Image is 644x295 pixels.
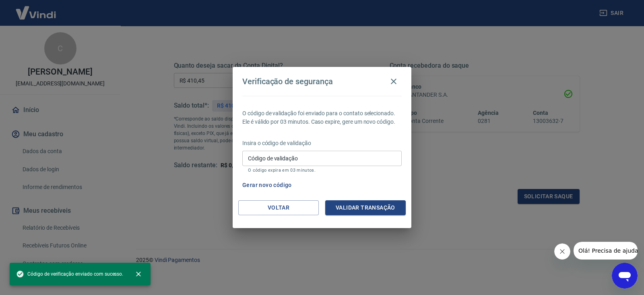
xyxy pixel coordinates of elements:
[239,178,295,193] button: Gerar novo código
[242,109,402,126] p: O código de validação foi enviado para o contato selecionado. Ele é válido por 03 minutos. Caso e...
[238,200,319,215] button: Voltar
[5,6,68,12] span: Olá! Precisa de ajuda?
[242,139,402,147] p: Insira o código de validação
[242,77,333,86] h4: Verificação de segurança
[248,168,396,173] p: O código expira em 03 minutos.
[574,242,638,260] iframe: Mensagem da empresa
[16,270,123,278] span: Código de verificação enviado com sucesso.
[612,263,638,289] iframe: Botão para abrir a janela de mensagens
[554,243,570,260] iframe: Fechar mensagem
[325,200,406,215] button: Validar transação
[130,265,147,283] button: close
